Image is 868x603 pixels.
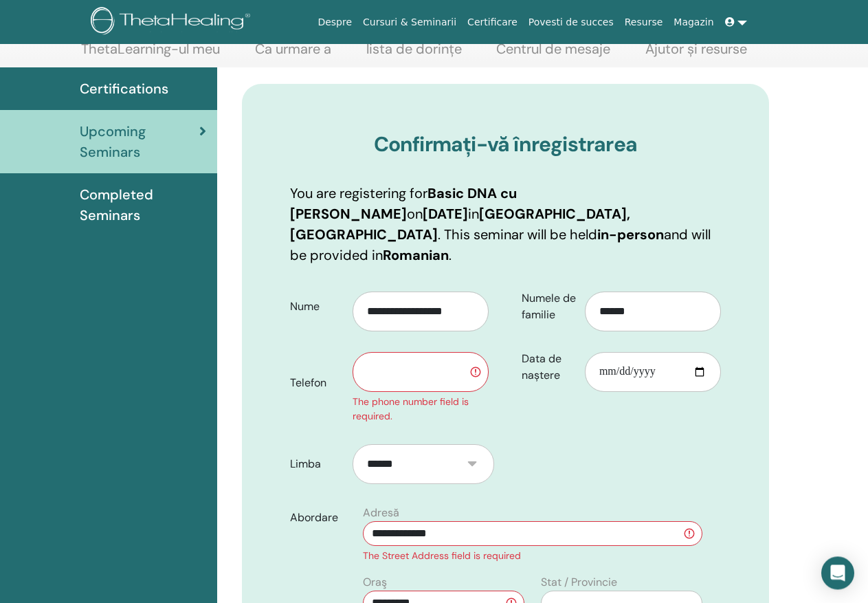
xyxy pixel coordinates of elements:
[541,574,617,591] label: Stat / Provincie
[255,41,331,67] a: Ca urmare a
[511,346,585,388] label: Data de naștere
[363,574,387,591] label: Oraş
[280,451,353,477] label: Limba
[597,226,664,243] b: in-person
[357,10,462,35] a: Cursuri & Seminarii
[80,78,168,99] span: Certifications
[81,41,220,67] a: ThetaLearning-ul meu
[80,121,199,162] span: Upcoming Seminars
[496,41,610,67] a: Centrul de mesaje
[668,10,719,35] a: Magazin
[523,10,619,35] a: Povesti de succes
[366,41,462,67] a: lista de dorințe
[80,184,206,226] span: Completed Seminars
[280,294,353,320] label: Nume
[290,132,721,157] h3: Confirmați-vă înregistrarea
[423,205,468,223] b: [DATE]
[383,246,449,264] b: Romanian
[353,395,489,424] div: The phone number field is required.
[645,41,747,67] a: Ajutor și resurse
[363,549,702,563] div: The Street Address field is required
[290,183,721,265] p: You are registering for on in . This seminar will be held and will be provided in .
[280,505,355,531] label: Abordare
[91,7,255,38] img: logo.png
[619,10,669,35] a: Resurse
[363,505,399,521] label: Adresă
[462,10,523,35] a: Certificare
[821,556,854,589] div: Open Intercom Messenger
[511,285,585,328] label: Numele de familie
[280,370,353,396] label: Telefon
[312,10,357,35] a: Despre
